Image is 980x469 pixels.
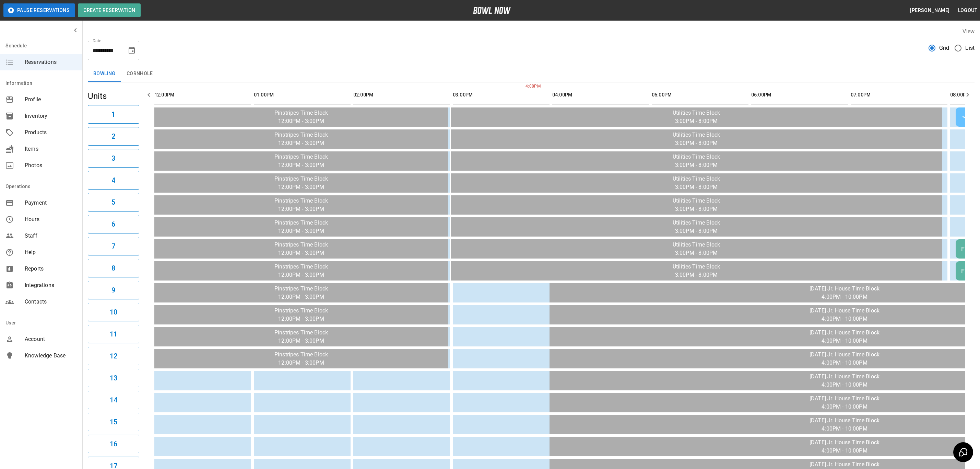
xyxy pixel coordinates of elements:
h6: 5 [111,197,115,208]
h6: 1 [111,109,115,120]
span: Items [25,145,77,153]
button: Pause Reservations [3,3,75,17]
button: 9 [88,281,139,299]
h6: 14 [110,394,117,405]
h6: 15 [110,416,117,427]
button: 3 [88,149,139,168]
h6: 10 [110,307,117,318]
button: Choose date, selected date is Oct 7, 2025 [125,44,139,57]
span: Products [25,128,77,137]
button: Create Reservation [78,3,141,17]
th: 02:00PM [353,85,450,105]
button: 8 [88,259,139,277]
h6: 12 [110,351,117,362]
button: 16 [88,435,139,453]
span: Contacts [25,298,77,306]
label: View [963,28,975,35]
button: Logout [955,4,980,17]
span: Account [25,335,77,343]
button: 15 [88,413,139,431]
button: 7 [88,237,139,255]
span: Reports [25,265,77,273]
button: 6 [88,215,139,233]
h6: 7 [111,241,115,252]
button: 4 [88,171,139,190]
h5: Units [88,91,139,102]
button: [PERSON_NAME] [907,4,952,17]
span: Knowledge Base [25,352,77,360]
span: Integrations [25,281,77,289]
h6: 8 [111,263,115,274]
button: 10 [88,303,139,321]
img: logo [473,7,511,14]
span: Staff [25,232,77,240]
th: 01:00PM [254,85,351,105]
h6: 9 [111,285,115,296]
h6: 11 [110,329,117,340]
span: Grid [939,44,949,52]
span: Hours [25,215,77,224]
button: 11 [88,325,139,343]
button: 12 [88,347,139,365]
button: 14 [88,391,139,409]
h6: 16 [110,438,117,449]
h6: 6 [111,219,115,230]
span: Profile [25,95,77,104]
th: 03:00PM [453,85,550,105]
span: Inventory [25,112,77,120]
span: Help [25,248,77,256]
button: Bowling [88,66,121,82]
span: Photos [25,161,77,170]
button: 1 [88,105,139,124]
span: Payment [25,199,77,207]
th: 12:00PM [154,85,251,105]
button: 2 [88,127,139,146]
h6: 2 [111,131,115,142]
button: 5 [88,193,139,211]
span: Reservations [25,58,77,66]
button: Cornhole [121,66,158,82]
span: 4:08PM [524,83,526,90]
h6: 13 [110,373,117,384]
span: List [965,44,975,52]
button: 13 [88,369,139,387]
h6: 3 [111,153,115,164]
h6: 4 [111,175,115,186]
div: inventory tabs [88,66,975,82]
